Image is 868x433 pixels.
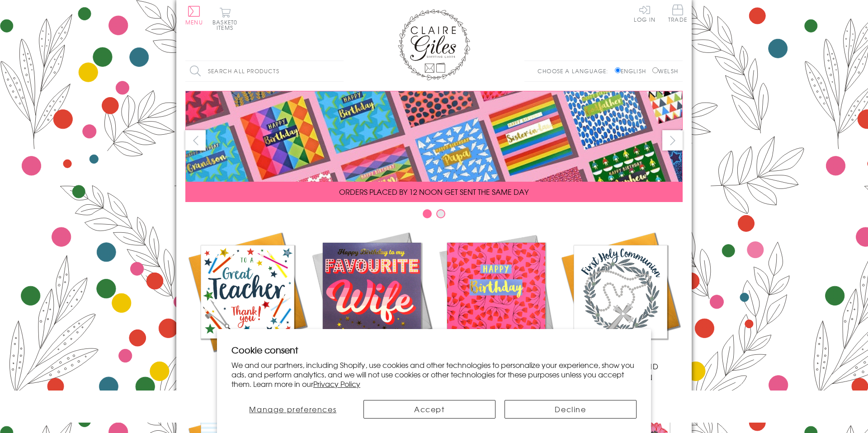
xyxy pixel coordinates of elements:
button: prev [185,130,206,151]
a: Log In [634,5,656,22]
img: Claire Giles Greetings Cards [398,9,470,80]
input: Search [335,61,344,81]
span: Manage preferences [249,404,336,414]
input: English [615,67,621,73]
button: Carousel Page 1 (Current Slide) [423,209,432,218]
input: Welsh [652,67,658,73]
a: Communion and Confirmation [558,230,683,382]
span: Menu [185,18,203,26]
label: Welsh [652,67,678,75]
button: Basket0 items [212,7,237,30]
h2: Cookie consent [231,344,637,356]
span: Trade [668,5,687,22]
button: Decline [505,400,637,419]
a: Birthdays [434,230,558,372]
button: Manage preferences [231,400,354,419]
button: Accept [363,400,495,419]
span: ORDERS PLACED BY 12 NOON GET SENT THE SAME DAY [339,186,528,197]
a: Academic [185,230,310,372]
a: Trade [668,5,687,24]
label: English [615,67,651,75]
button: next [662,130,683,151]
input: Search all products [185,61,344,81]
div: Carousel Pagination [185,209,683,223]
a: Privacy Policy [313,378,360,389]
p: We and our partners, including Shopify, use cookies and other technologies to personalize your ex... [231,360,637,388]
p: Choose a language: [538,67,613,75]
button: Carousel Page 2 [436,209,445,218]
button: Menu [185,6,203,25]
span: 0 items [217,18,237,32]
a: New Releases [310,230,434,372]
